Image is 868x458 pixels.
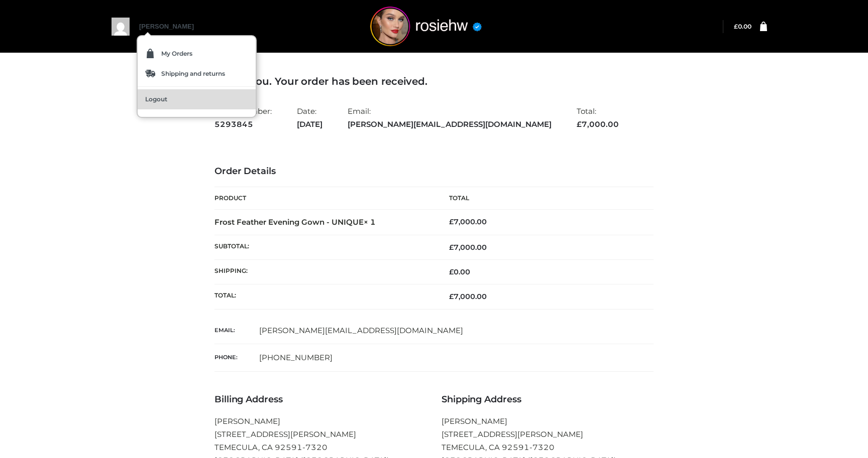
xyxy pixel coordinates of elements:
[351,7,501,46] img: rosiehw
[449,292,487,301] span: 7,000.00
[214,284,434,309] th: Total:
[214,260,434,284] th: Shipping:
[449,243,487,252] span: 7,000.00
[214,75,654,87] h3: Thank you. Your order has been received.
[214,217,376,227] strong: Frost Feather Evening Gown - UNIQUE
[214,344,259,372] th: Phone:
[145,49,155,59] img: my-order-ico.svg
[297,118,322,131] strong: [DATE]
[734,23,738,30] span: £
[434,187,654,210] th: Total
[449,243,454,252] span: £
[577,119,619,129] span: 7,000.00
[449,267,470,276] bdi: 0.00
[449,217,487,226] bdi: 7,000.00
[449,267,454,276] span: £
[449,292,454,301] span: £
[577,102,619,133] li: Total:
[259,317,654,344] td: [PERSON_NAME][EMAIL_ADDRESS][DOMAIN_NAME]
[145,96,167,102] span: Logout
[214,166,654,177] h3: Order Details
[214,317,259,344] th: Email:
[214,118,272,131] strong: 5293845
[214,394,426,405] h3: Billing Address
[449,217,454,226] span: £
[734,23,751,30] bdi: 0.00
[139,23,204,48] a: [PERSON_NAME]
[145,70,155,77] img: shipping.svg
[214,187,434,210] th: Product
[259,344,654,372] td: [PHONE_NUMBER]
[214,102,272,133] li: Order Number:
[577,119,582,129] span: £
[214,235,434,259] th: Subtotal:
[348,118,552,131] strong: [PERSON_NAME][EMAIL_ADDRESS][DOMAIN_NAME]
[442,394,654,405] h3: Shipping Address
[161,71,225,77] span: Shipping and returns
[161,51,192,57] span: My Orders
[348,102,552,133] li: Email:
[297,102,322,133] li: Date:
[364,217,376,227] strong: × 1
[734,23,751,30] a: £0.00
